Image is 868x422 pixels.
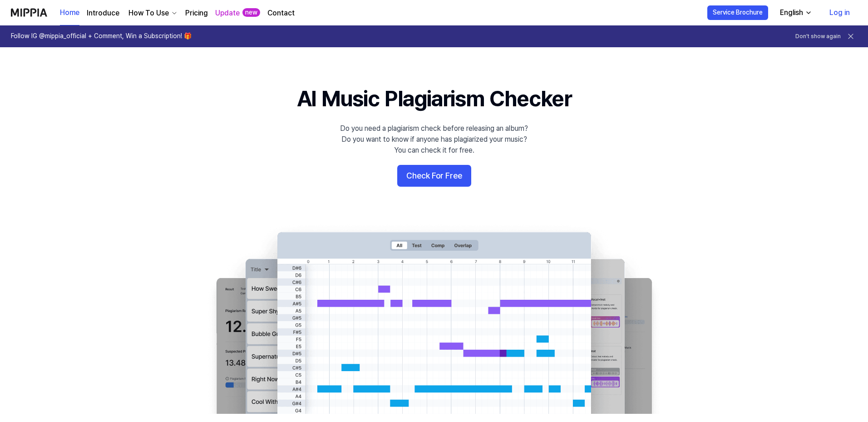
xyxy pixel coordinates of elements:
[773,4,818,22] button: English
[198,223,670,414] img: main Image
[87,8,119,19] a: Introduce
[185,8,208,19] a: Pricing
[127,8,171,19] div: How To Use
[127,8,178,19] button: How To Use
[707,5,768,20] button: Service Brochure
[215,8,240,19] a: Update
[242,8,260,17] div: new
[60,0,79,25] a: Home
[340,123,528,156] div: Do you need a plagiarism check before releasing an album? Do you want to know if anyone has plagi...
[267,8,295,19] a: Contact
[778,7,805,18] div: English
[297,84,572,114] h1: AI Music Plagiarism Checker
[795,33,841,40] button: Don't show again
[11,32,192,41] h1: Follow IG @mippia_official + Comment, Win a Subscription! 🎁
[397,165,471,187] button: Check For Free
